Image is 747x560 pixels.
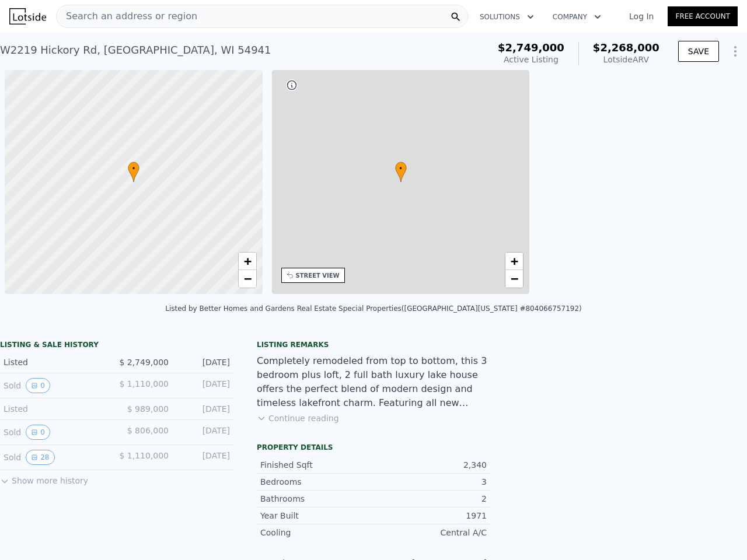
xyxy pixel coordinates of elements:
span: $ 2,749,000 [119,358,169,367]
span: − [511,271,518,286]
div: Cooling [260,527,373,538]
div: Lotside ARV [593,54,659,65]
div: Listing remarks [257,340,490,349]
span: $ 806,000 [127,426,169,435]
span: − [243,271,251,286]
span: $2,749,000 [498,41,564,54]
button: Company [543,6,610,27]
div: Property details [257,443,490,452]
div: Sold [4,378,107,393]
div: 3 [373,476,487,488]
div: Bedrooms [260,476,373,488]
div: [DATE] [178,356,230,368]
span: • [128,163,139,174]
button: SAVE [678,41,719,62]
a: Log In [615,10,668,22]
span: $ 1,110,000 [119,379,169,388]
button: Solutions [470,6,543,27]
span: $ 989,000 [127,404,169,414]
div: Listed by Better Homes and Gardens Real Estate Special Properties ([GEOGRAPHIC_DATA][US_STATE] #8... [165,304,582,313]
button: View historical data [26,450,54,465]
div: • [128,162,139,182]
span: Search an address or region [57,9,197,23]
span: + [511,254,518,268]
span: Active Listing [504,55,558,64]
a: Zoom out [505,270,523,288]
a: Zoom in [505,253,523,270]
span: $ 1,110,000 [119,451,169,460]
div: 2 [373,493,487,505]
span: $2,268,000 [593,41,659,54]
div: Year Built [260,510,373,521]
div: [DATE] [178,403,230,415]
div: • [395,162,407,182]
div: [DATE] [178,450,230,465]
div: [DATE] [178,425,230,440]
div: Bathrooms [260,493,373,505]
img: Lotside [9,8,46,24]
button: Continue reading [257,412,339,424]
button: View historical data [26,425,50,440]
div: 1971 [373,510,487,521]
div: Finished Sqft [260,459,373,471]
div: Completely remodeled from top to bottom, this 3 bedroom plus loft, 2 full bath luxury lake house ... [257,354,490,410]
div: Listed [4,403,107,415]
span: + [243,254,251,268]
span: • [395,163,407,174]
div: Sold [4,425,107,440]
div: STREET VIEW [296,271,340,280]
a: Zoom in [239,253,256,270]
a: Free Account [668,6,738,26]
button: Show Options [724,40,747,63]
div: Listed [4,356,107,368]
div: 2,340 [373,459,487,471]
a: Zoom out [239,270,256,288]
button: View historical data [26,378,50,393]
div: [DATE] [178,378,230,393]
div: Sold [4,450,107,465]
div: Central A/C [373,527,487,538]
